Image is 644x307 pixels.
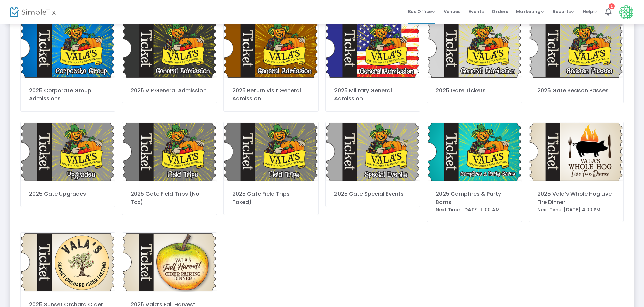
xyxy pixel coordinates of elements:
[334,190,412,198] div: 2025 Gate Special Events
[492,3,508,20] span: Orders
[122,19,217,79] img: 7VIPGeneralAdmissionTHUMBNAIL.png
[131,190,208,206] div: 2025 Gate Field Trips (No Tax)
[537,190,615,206] div: 2025 Vala’s Whole Hog Live Fire Dinner
[21,122,115,182] img: 4Upgrades.png
[29,190,107,198] div: 2025 Gate Upgrades
[529,19,623,79] img: 2SeasonPasses.png
[122,122,217,182] img: 5FieldTrips.png
[436,190,513,206] div: 2025 Campfires & Party Barns
[232,87,310,103] div: 2025 Return Visit General Admission
[408,8,435,15] span: Box Office
[553,8,574,15] span: Reports
[444,3,460,20] span: Venues
[224,19,318,79] img: 8ReturnVisitGeneralAdmissionTHUMBNAIL.png
[583,8,597,15] span: Help
[436,206,513,213] div: Next Time: [DATE] 11:00 AM
[516,8,544,15] span: Marketing
[427,122,522,182] img: 13CampfiresPartyBarnsTHUMBNAIL.png
[326,19,420,79] img: MilitaryTicketGeneralAdmissionTHUMBNAIL.png
[131,87,208,95] div: 2025 VIP General Admission
[609,3,615,9] div: 1
[334,87,412,103] div: 2025 Military General Admission
[326,122,420,182] img: 3SpecialEvents.png
[21,233,115,292] img: SunsetOrchardCiderTastingTHUMBNAIL.png
[468,3,484,20] span: Events
[537,206,615,213] div: Next Time: [DATE] 4:00 PM
[436,87,513,95] div: 2025 Gate Tickets
[537,87,615,95] div: 2025 Gate Season Passes
[427,19,522,79] img: 1GeneralAdmission.png
[224,122,318,182] img: 6388957997713638755FieldTrips.png
[29,87,107,103] div: 2025 Corporate Group Admissions
[529,122,623,182] img: WHOLEHOGLiveFireDinnerTHUMBNAIL.png
[232,190,310,206] div: 2025 Gate Field Trips Taxed)
[21,19,115,79] img: 6388700270223953666CorporateGroupTHUMBNAIL.png
[122,233,217,292] img: FallHarvestCiderPairingDinnerTHUMBNAIL.png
